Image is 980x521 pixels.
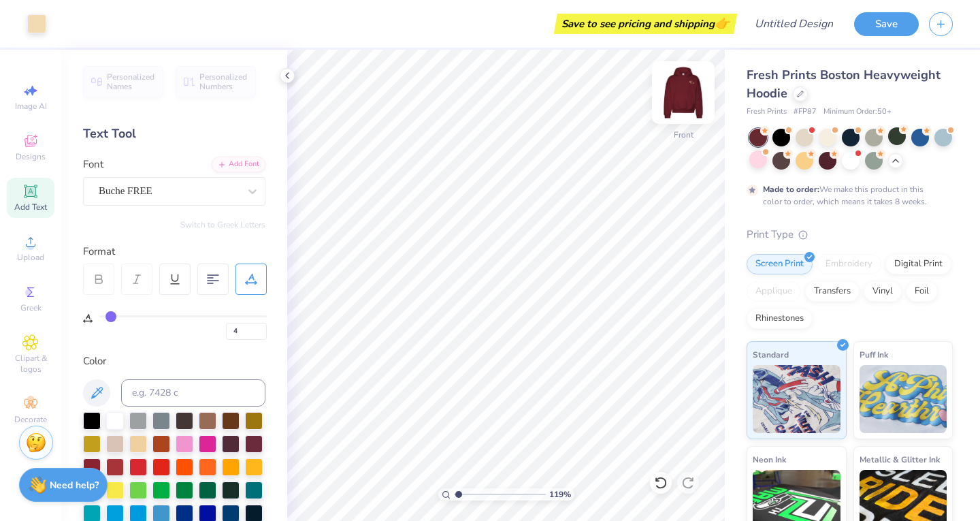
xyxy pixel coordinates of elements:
[817,254,881,274] div: Embroidery
[823,106,892,118] span: Minimum Order: 50 +
[747,67,941,101] span: Fresh Prints Boston Heavyweight Hoodie
[805,281,860,302] div: Transfers
[180,219,265,230] button: Switch to Greek Letters
[747,227,953,242] div: Print Type
[854,12,919,36] button: Save
[7,353,54,375] span: Clipart & logos
[906,281,938,302] div: Foil
[83,244,267,259] div: Format
[747,254,813,274] div: Screen Print
[747,106,787,118] span: Fresh Prints
[656,65,710,120] img: Front
[17,252,44,263] span: Upload
[747,309,813,329] div: Rhinestones
[753,452,786,467] span: Neon Ink
[763,184,819,195] strong: Made to order:
[20,302,42,313] span: Greek
[715,15,730,31] span: 👉
[753,365,840,433] img: Standard
[557,14,734,34] div: Save to see pricing and shipping
[16,151,46,162] span: Designs
[121,379,265,407] input: e.g. 7428 c
[747,281,801,302] div: Applique
[860,365,947,433] img: Puff Ink
[885,254,951,274] div: Digital Print
[83,157,103,172] label: Font
[199,72,248,91] span: Personalized Numbers
[860,452,940,467] span: Metallic & Glitter Ink
[212,157,265,172] div: Add Font
[83,353,265,369] div: Color
[794,106,817,118] span: # FP87
[14,202,47,212] span: Add Text
[549,488,571,501] span: 119 %
[763,183,930,208] div: We make this product in this color to order, which means it takes 8 weeks.
[107,72,155,91] span: Personalized Names
[50,479,99,492] strong: Need help?
[744,10,844,37] input: Untitled Design
[14,414,47,425] span: Decorate
[864,281,902,302] div: Vinyl
[83,125,265,143] div: Text Tool
[860,347,888,362] span: Puff Ink
[15,101,47,112] span: Image AI
[753,347,789,362] span: Standard
[674,129,693,141] div: Front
